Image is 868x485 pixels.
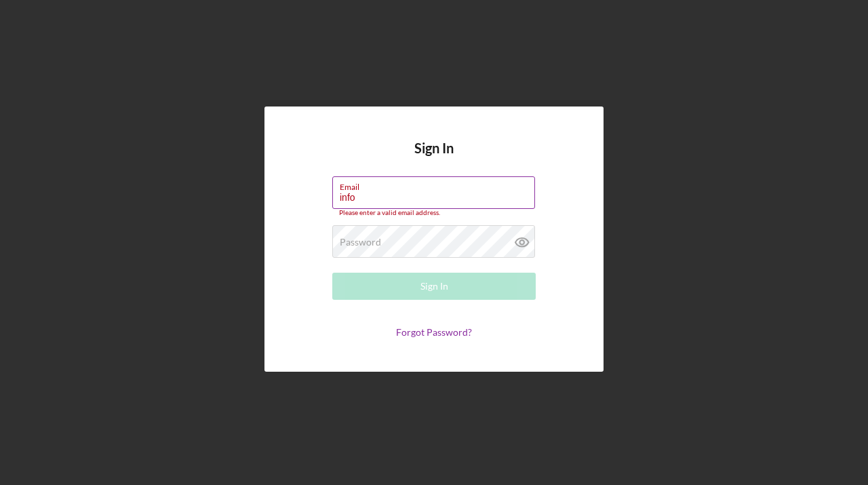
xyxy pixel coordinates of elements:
h4: Sign In [414,140,454,176]
div: Please enter a valid email address. [332,209,536,217]
label: Email [340,177,535,192]
label: Password [340,237,381,248]
button: Sign In [332,273,536,300]
a: Forgot Password? [396,326,472,338]
div: Sign In [420,273,448,300]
